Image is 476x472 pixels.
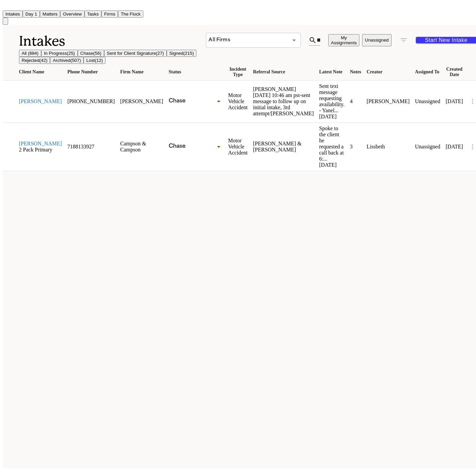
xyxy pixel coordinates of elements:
[350,98,353,104] span: 4
[253,69,314,75] div: Referral Source
[3,3,11,9] img: Finch Logo
[366,144,409,150] a: View details for Angelo Les
[350,144,361,150] a: View details for Angelo Les
[19,57,50,64] button: Rejected(42)
[120,69,163,75] div: Firm Name
[19,33,206,50] h1: Intakes
[319,125,344,162] span: Spoke to the client he requested a call back at 6:...
[169,144,186,149] span: Chase
[366,69,409,75] div: Creator
[118,11,143,17] a: The Flock
[228,92,248,111] a: View details for Aaron Krimetz
[366,98,409,104] a: View details for Aaron Krimetz
[40,11,60,17] a: Matters
[40,10,60,18] button: Matters
[104,50,167,57] button: Sent for Client Signature(27)
[101,11,118,17] a: Firms
[350,69,361,75] div: Notes
[328,34,359,46] button: My Assignments
[67,98,115,104] a: View details for Aaron Krimetz
[23,11,40,17] a: Day 1
[169,142,223,151] div: Update intake status
[228,67,248,77] div: Incident Type
[319,162,337,168] span: [DATE]
[319,114,337,119] span: [DATE]
[362,34,391,46] button: Unassigned
[118,10,143,18] button: The Flock
[23,10,40,18] button: Day 1
[120,141,163,153] a: View details for Angelo Les
[60,11,85,17] a: Overview
[3,10,23,18] button: Intakes
[169,69,223,75] div: Status
[446,144,463,150] a: View details for Angelo Les
[319,125,344,168] a: View details for Angelo Les
[41,50,78,57] button: In Progress(25)
[85,10,101,18] button: Tasks
[67,69,115,75] div: Phone Number
[101,10,118,18] button: Firms
[319,83,344,113] span: Sent text message requesting availability. - Yanel...
[120,98,163,104] a: View details for Aaron Krimetz
[415,144,441,150] a: View details for Angelo Les
[50,57,84,64] button: Archived(507)
[78,50,104,57] button: Chase(56)
[67,144,115,150] a: View details for Angelo Les
[446,67,463,77] div: Created Date
[19,98,62,104] button: View details for Aaron Krimetz
[84,57,105,64] button: Lost(12)
[350,98,361,104] a: View details for Aaron Krimetz
[415,69,441,75] div: Assigned To
[228,138,248,156] a: View details for Angelo Les
[415,144,441,149] span: Unassigned
[253,86,314,117] a: View details for Aaron Krimetz
[415,98,441,104] a: View details for Aaron Krimetz
[19,147,52,152] span: 2 Pack Primary
[415,98,441,104] span: Unassigned
[169,97,223,106] div: Update intake status
[3,11,23,17] a: Intakes
[19,69,62,75] div: Client Name
[19,50,41,57] button: All (884)
[19,141,62,153] a: View details for Angelo Les
[350,144,353,149] span: 3
[209,38,230,43] span: All Firms
[253,141,314,153] a: View details for Angelo Les
[19,141,62,147] button: View details for Angelo Les
[319,83,344,120] a: View details for Aaron Krimetz
[169,98,186,104] span: Chase
[167,50,197,57] button: Signed(215)
[3,4,11,10] a: Home
[319,69,344,75] div: Latest Note
[85,11,101,17] a: Tasks
[446,98,463,104] a: View details for Aaron Krimetz
[60,10,85,18] button: Overview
